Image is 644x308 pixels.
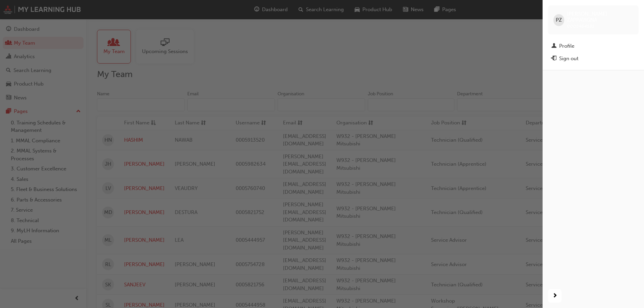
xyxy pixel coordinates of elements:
button: Sign out [548,52,639,65]
span: exit-icon [551,56,556,62]
span: [PERSON_NAME] ZAPPAVIGNA [567,11,633,23]
span: man-icon [551,43,556,49]
span: 0005464581 [567,23,594,29]
span: next-icon [552,292,557,300]
a: Profile [548,40,639,52]
div: Sign out [559,55,578,63]
div: Profile [559,42,574,50]
span: PZ [556,16,562,24]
